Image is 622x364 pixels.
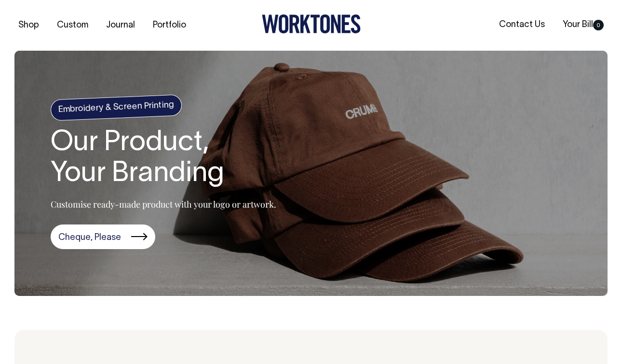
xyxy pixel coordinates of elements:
a: Journal [102,17,139,33]
h1: Our Product, Your Branding [51,128,276,190]
h4: Embroidery & Screen Printing [50,95,182,121]
span: 0 [593,20,604,30]
a: Custom [53,17,92,33]
a: Cheque, Please [51,224,155,250]
a: Contact Us [495,17,549,33]
p: Customise ready-made product with your logo or artwork. [51,198,276,210]
a: Your Bill0 [559,17,608,33]
a: Shop [14,17,43,33]
a: Portfolio [149,17,190,33]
